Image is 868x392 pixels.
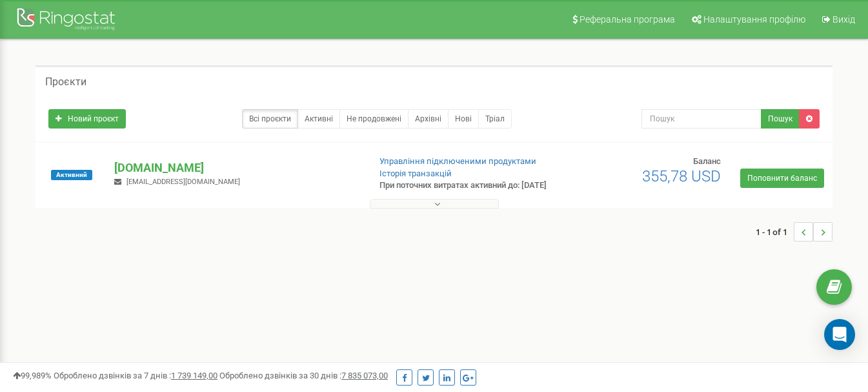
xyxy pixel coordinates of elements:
[756,222,794,242] span: 1 - 1 of 1
[54,371,217,380] span: Оброблено дзвінків за 7 днів :
[693,156,721,166] span: Баланс
[740,169,824,188] a: Поповнити баланс
[478,109,512,129] a: Тріал
[48,109,126,129] a: Новий проєкт
[761,109,800,129] button: Пошук
[126,178,240,186] span: [EMAIL_ADDRESS][DOMAIN_NAME]
[408,109,449,129] a: Архівні
[703,14,805,25] span: Налаштування профілю
[171,371,217,380] u: 1 739 149,00
[219,371,388,380] span: Оброблено дзвінків за 30 днів :
[341,371,388,380] u: 7 835 073,00
[242,109,298,129] a: Всі проєкти
[45,76,86,88] h5: Проєкти
[641,109,762,129] input: Пошук
[824,319,855,350] div: Open Intercom Messenger
[51,170,92,180] span: Активний
[13,371,52,380] span: 99,989%
[756,209,833,254] nav: ...
[339,109,409,129] a: Не продовжені
[642,167,721,185] span: 355,78 USD
[833,14,855,25] span: Вихід
[580,14,675,25] span: Реферальна програма
[379,169,452,178] a: Історія транзакцій
[379,156,536,166] a: Управління підключеними продуктами
[379,180,558,192] p: При поточних витратах активний до: [DATE]
[298,109,340,129] a: Активні
[448,109,479,129] a: Нові
[114,160,358,176] p: [DOMAIN_NAME]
